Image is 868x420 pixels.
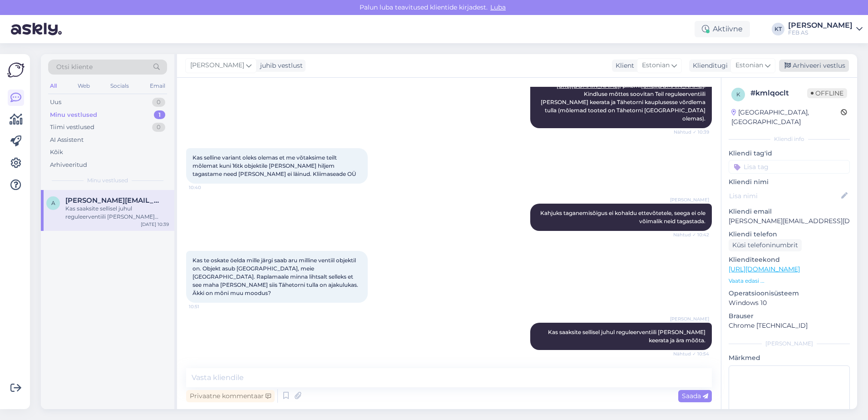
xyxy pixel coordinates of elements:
span: Offline [807,88,847,98]
span: Saada [682,392,708,400]
span: Kahjuks taganemisõigus ei kohaldu ettevõtetele, seega ei ole võimalik neid tagastada. [540,210,707,225]
div: Kas saaksite sellisel juhul reguleerventiili [PERSON_NAME] keerata ja ära mõõta. [65,205,169,221]
span: [PERSON_NAME] [670,315,709,322]
div: [DATE] 10:39 [141,221,169,228]
span: 10:51 [189,303,223,310]
div: Uus [50,98,61,107]
span: 10:40 [189,184,223,191]
span: Kas selline variant oleks olemas et me võtaksime teilt mõlemat kuni 16tk objektile [PERSON_NAME] ... [192,154,356,177]
div: Email [148,80,167,92]
div: AI Assistent [50,135,84,145]
span: Otsi kliente [56,62,93,72]
div: Privaatne kommentaar [186,390,275,402]
div: Minu vestlused [50,110,97,120]
div: 1 [154,110,165,120]
span: a [51,200,55,206]
span: [PERSON_NAME] [670,196,709,203]
div: Kliendi info [729,135,850,143]
div: Klient [612,61,634,70]
span: Estonian [642,60,670,70]
div: Klienditugi [689,61,728,70]
p: Kliendi email [729,207,850,216]
div: KT [772,23,784,35]
span: Minu vestlused [87,176,128,185]
a: [PERSON_NAME]FEB AS [788,22,863,36]
a: [URL][DOMAIN_NAME] [729,265,800,273]
span: k [736,91,740,98]
div: [PERSON_NAME] [788,22,853,29]
div: Arhiveeri vestlus [779,60,849,72]
div: # kmlqoclt [750,88,807,99]
input: Lisa nimi [729,191,839,201]
div: 0 [152,98,165,107]
div: FEB AS [788,29,853,36]
div: Aktiivne [695,21,750,37]
p: Kliendi nimi [729,177,850,187]
p: Vaata edasi ... [729,277,850,285]
span: Nähtud ✓ 10:54 [673,350,709,357]
div: Küsi telefoninumbrit [729,239,802,251]
input: Lisa tag [729,160,850,174]
span: Kas te oskate öelda mille järgi saab aru milline ventiil objektil on. Objekt asub [GEOGRAPHIC_DAT... [192,257,360,296]
span: Nähtud ✓ 10:39 [674,129,709,135]
div: Kõik [50,148,63,157]
p: Operatsioonisüsteem [729,289,850,298]
span: artur.tarassu@kliimaseade.ee [65,196,160,205]
div: All [48,80,59,92]
div: Socials [108,80,131,92]
p: Klienditeekond [729,255,850,265]
p: Kliendi telefon [729,230,850,239]
span: Nähtud ✓ 10:42 [673,231,709,238]
p: [PERSON_NAME][EMAIL_ADDRESS][DOMAIN_NAME] [729,216,850,226]
div: 0 [152,123,165,132]
span: Estonian [735,60,763,70]
div: Web [76,80,92,92]
p: Chrome [TECHNICAL_ID] [729,321,850,330]
p: Brauser [729,311,850,321]
div: Tiimi vestlused [50,123,94,132]
span: [PERSON_NAME] [190,60,244,70]
span: Kas saaksite sellisel juhul reguleerventiili [PERSON_NAME] keerata ja ära mõõta. [548,329,707,344]
div: Arhiveeritud [50,160,87,170]
span: Luba [488,3,508,11]
img: Askly Logo [7,61,25,79]
p: Kliendi tag'id [729,149,850,158]
p: Windows 10 [729,298,850,308]
div: [PERSON_NAME] [729,340,850,348]
p: Märkmed [729,353,850,363]
div: juhib vestlust [256,61,303,70]
div: [GEOGRAPHIC_DATA], [GEOGRAPHIC_DATA] [731,108,841,127]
